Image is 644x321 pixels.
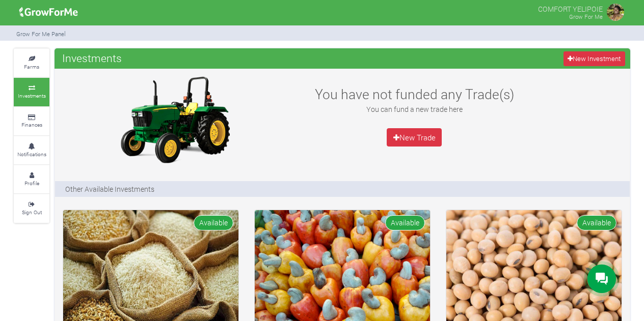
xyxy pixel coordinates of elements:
[14,49,49,77] a: Farms
[16,30,66,38] small: Grow For Me Panel
[304,86,525,102] h3: You have not funded any Trade(s)
[538,2,603,14] p: COMFORT YELIPOIE
[14,136,49,164] a: Notifications
[194,215,233,230] span: Available
[14,107,49,135] a: Finances
[24,63,39,70] small: Farms
[387,128,442,147] a: New Trade
[65,184,154,194] p: Other Available Investments
[569,13,603,20] small: Grow For Me
[16,2,82,22] img: growforme image
[14,78,49,106] a: Investments
[14,194,49,222] a: Sign Out
[111,74,238,165] img: growforme image
[14,165,49,193] a: Profile
[17,151,46,158] small: Notifications
[605,2,626,22] img: growforme image
[24,180,39,187] small: Profile
[385,215,425,230] span: Available
[22,209,42,216] small: Sign Out
[21,121,42,128] small: Finances
[577,215,616,230] span: Available
[18,92,46,99] small: Investments
[60,48,124,68] span: Investments
[304,104,525,114] p: You can fund a new trade here
[563,51,625,66] a: New Investment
